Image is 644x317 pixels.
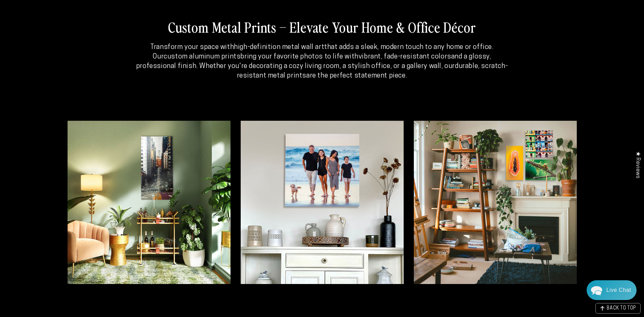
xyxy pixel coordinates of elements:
[414,121,577,284] img: Colorful custom metal photo prints above fireplace in cozy home library – modern aluminum wall ar...
[134,43,510,81] p: Transform your space with that adds a sleek, modern touch to any home or office. Our bring your f...
[234,44,324,51] strong: high-definition metal wall art
[631,146,644,184] div: Click to open Judge.me floating reviews tab
[68,296,118,314] h2: Bedroom
[68,121,231,284] img: Stylish home bar setup with vertical aluminum cityscape print – modern metal wall art in mid-cent...
[358,53,451,60] strong: vibrant, fade-resistant colors
[164,53,240,60] strong: custom aluminum prints
[607,306,636,311] span: BACK TO TOP
[102,18,543,36] h2: Custom Metal Prints – Elevate Your Home & Office Décor
[68,93,136,111] h2: Living Room
[606,280,631,300] div: Contact Us Directly
[241,121,404,284] img: Custom aluminum family beach photo print displayed above modern white console table – high-defini...
[587,280,637,300] div: Chat widget toggle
